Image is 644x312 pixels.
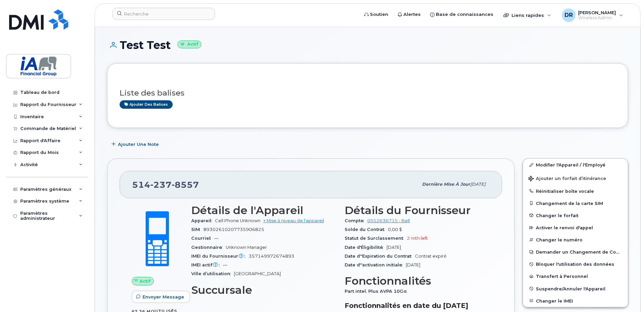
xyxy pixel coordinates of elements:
[120,100,173,109] a: Ajouter des balises
[470,182,486,187] span: [DATE]
[107,39,628,51] h1: Test Test
[203,227,264,232] span: 89302610207735906825
[523,246,628,258] button: Demander un Changement de Compte
[132,180,199,190] span: 514
[234,271,281,276] span: [GEOGRAPHIC_DATA]
[536,286,605,291] span: Suspendre/Annuler l'Appareil
[345,262,406,267] span: Date d''activation initiale
[345,236,407,241] span: Statut de Surclassement
[191,236,214,241] span: Courriel
[415,254,447,259] span: Contrat expiré
[118,141,159,148] span: Ajouter une Note
[177,41,201,48] small: Actif
[387,245,401,250] span: [DATE]
[407,236,428,241] span: 2 mth left
[536,213,578,218] span: Changer le forfait
[214,236,219,241] span: —
[345,302,490,310] h3: Fonctionnalités en date du [DATE]
[132,291,190,303] button: Envoyer Message
[523,185,628,197] button: Réinitialiser boîte vocale
[215,218,261,223] span: Cell Phone Unknown
[523,222,628,234] button: Activer le renvoi d'appel
[345,289,410,294] span: Part intel. Plus AVPA 10Go
[191,271,234,276] span: Ville d’utilisation
[191,245,226,250] span: Gestionnaire
[263,218,324,223] a: + Mise à niveau de l'appareil
[140,278,151,284] span: Actif
[536,225,593,230] span: Activer le renvoi d'appel
[345,218,367,223] span: Compte
[172,180,199,190] span: 8557
[345,245,387,250] span: Date d'Éligibilité
[150,180,172,190] span: 237
[249,254,294,259] span: 357149972674893
[523,258,628,270] button: Bloquer l'utilisation des données
[367,218,410,223] a: 0552636715 - Bell
[345,254,415,259] span: Date d''Expiration du Contrat
[223,262,227,267] span: —
[523,283,628,295] button: Suspendre/Annuler l'Appareil
[226,245,267,250] span: Unknown Manager
[345,227,388,232] span: Solde du Contrat
[191,254,249,259] span: IMEI du Fournisseur
[422,182,470,187] span: Dernière mise à jour
[523,197,628,209] button: Changement de la carte SIM
[120,89,616,97] h3: Liste des balises
[528,176,606,182] span: Ajouter un forfait d’itinérance
[345,275,490,287] h3: Fonctionnalités
[523,171,628,185] button: Ajouter un forfait d’itinérance
[345,204,490,216] h3: Détails du Fournisseur
[523,270,628,282] button: Transfert à Personnel
[406,262,420,267] span: [DATE]
[523,159,628,171] a: Modifier l'Appareil / l'Employé
[523,295,628,307] button: Changer le IMEI
[388,227,402,232] span: 0,00 $
[523,234,628,246] button: Changer le numéro
[191,262,223,267] span: IMEI actif
[191,218,215,223] span: Appareil
[143,294,184,300] span: Envoyer Message
[523,209,628,222] button: Changer le forfait
[107,138,165,150] button: Ajouter une Note
[191,204,337,216] h3: Détails de l'Appareil
[191,227,203,232] span: SIM
[191,284,337,296] h3: Succursale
